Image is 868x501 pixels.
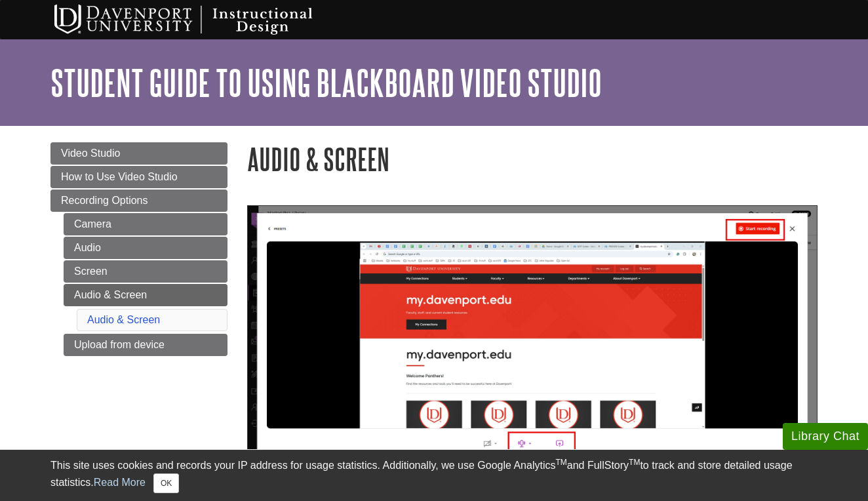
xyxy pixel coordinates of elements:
a: Audio & Screen [87,314,160,325]
img: Davenport University Instructional Design [44,3,359,36]
div: Guide Page Menu [50,142,227,356]
a: Audio & Screen [64,284,227,306]
span: Recording Options [61,195,148,206]
img: audio and screen [247,205,818,477]
a: Upload from device [64,334,227,356]
a: Camera [64,213,227,235]
a: Read More [94,477,146,488]
sup: TM [555,458,566,467]
a: Video Studio [50,142,227,165]
div: This site uses cookies and records your IP address for usage statistics. Additionally, we use Goo... [50,458,818,493]
span: How to Use Video Studio [61,171,178,182]
a: Student Guide to Using Blackboard Video Studio [50,62,602,103]
a: How to Use Video Studio [50,166,227,188]
h1: Audio & Screen [247,142,818,176]
sup: TM [629,458,640,467]
a: Audio [64,237,227,259]
a: Recording Options [50,190,227,212]
span: Video Studio [61,148,120,159]
button: Library Chat [783,423,868,450]
a: Screen [64,260,227,283]
button: Close [153,473,179,493]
